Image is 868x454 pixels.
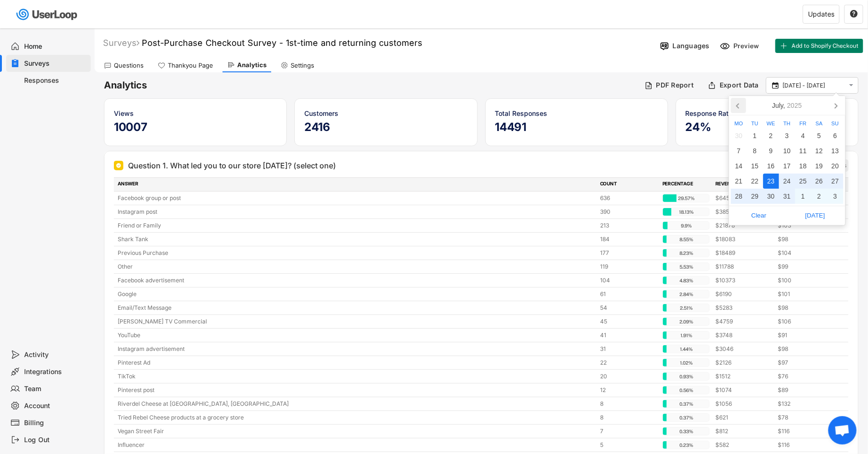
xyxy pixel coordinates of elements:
div: 7 [600,427,657,436]
div: Analytics [237,61,266,69]
div: Su [827,121,843,126]
button: Add to Shopify Checkout [775,39,863,53]
div: Shark Tank [118,235,594,244]
div: 4 [795,128,811,143]
text:  [850,81,854,89]
div: Log Out [25,436,87,445]
div: Surveys [25,59,87,68]
div: 390 [600,208,657,216]
div: $89 [778,386,834,394]
a: Open chat [828,416,857,445]
div: $99 [778,262,834,271]
div: Question 1. What led you to our store [DATE]? (select one) [128,160,336,171]
h5: 10007 [114,120,277,134]
div: Google [118,290,594,298]
div: $1056 [715,400,772,408]
div: $101 [778,290,834,298]
div: $103 [778,221,834,230]
div: 61 [600,290,657,298]
div: 0.56% [665,386,708,395]
div: 0.93% [665,373,708,381]
div: Customers [304,108,467,118]
div: 0.37% [665,414,708,422]
div: Email/Text Message [118,304,594,312]
div: 636 [600,194,657,202]
div: $98 [778,345,834,353]
text:  [850,9,858,18]
div: 9.9% [665,222,708,230]
div: 2 [763,128,779,143]
span: Clear [734,209,784,223]
div: 13 [827,143,843,158]
div: 8.55% [665,236,708,244]
div: 29.57% [665,194,708,203]
div: Activity [25,350,87,359]
div: Preview [733,42,762,50]
div: $38518 [715,208,772,216]
div: 2.09% [665,318,708,326]
div: Surveys [103,37,139,48]
h5: 14491 [495,120,658,134]
div: Facebook group or post [118,194,594,202]
div: 9 [763,143,779,158]
div: $621 [715,413,772,422]
button:  [850,10,858,18]
div: 104 [600,276,657,285]
div: Responses [25,76,87,85]
div: Th [779,121,795,126]
div: COUNT [600,180,657,189]
div: 4.83% [665,277,708,285]
div: 28 [731,189,747,204]
img: Single Select [116,163,121,168]
h5: 2416 [304,120,467,134]
div: 1 [747,128,763,143]
div: $4759 [715,317,772,326]
div: 16 [763,158,779,174]
div: 8.23% [665,249,708,258]
div: 1.02% [665,359,708,367]
div: 2.84% [665,290,708,299]
div: $5283 [715,304,772,312]
div: 8 [747,143,763,158]
div: $812 [715,427,772,436]
div: $132 [778,400,834,408]
div: 22 [600,358,657,367]
div: 17 [779,158,795,174]
div: TikTok [118,372,594,381]
i: 2025 [787,102,802,109]
div: 5 [811,128,827,143]
div: 20 [600,372,657,381]
div: 21 [731,174,747,189]
div: $98 [778,235,834,244]
div: $2126 [715,358,772,367]
div: 1 [795,189,811,204]
div: 1.44% [665,345,708,354]
div: 0.23% [665,441,708,450]
div: $116 [778,441,834,449]
div: Vegan Street Fair [118,427,594,436]
div: Billing [25,419,87,428]
div: Pinterest Ad [118,358,594,367]
div: $18083 [715,235,772,244]
div: 30 [731,128,747,143]
div: $582 [715,441,772,449]
div: 31 [779,189,795,204]
div: Pinterest post [118,386,594,394]
div: $3748 [715,331,772,340]
div: 8 [600,400,657,408]
h5: 24% [686,120,849,134]
font: Post-Purchase Checkout Survey - 1st-time and returning customers [142,38,422,48]
div: $91 [778,331,834,340]
div: [PERSON_NAME] TV Commercial [118,317,594,326]
div: 22 [747,174,763,189]
div: Response Rate [686,108,849,118]
div: Fr [795,121,811,126]
div: Home [25,42,87,51]
div: 5 [600,441,657,449]
div: 30 [763,189,779,204]
div: 2.51% [665,304,708,313]
div: 29 [747,189,763,204]
div: $18489 [715,249,772,257]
